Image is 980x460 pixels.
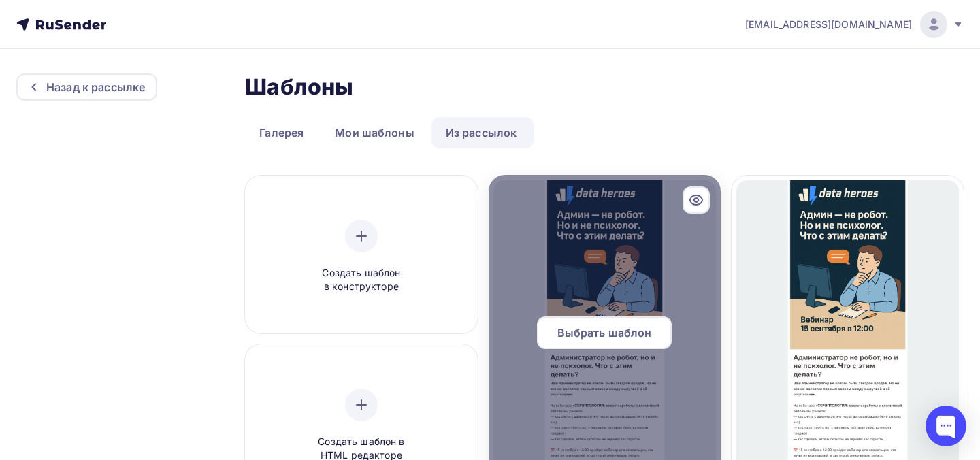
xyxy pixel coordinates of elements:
[431,117,532,148] a: Из рассылок
[46,79,145,95] div: Назад к рассылке
[321,117,429,148] a: Мои шаблоны
[297,266,426,294] span: Создать шаблон в конструкторе
[245,73,353,101] h2: Шаблоны
[557,325,652,341] span: Выбрать шаблон
[245,117,318,148] a: Галерея
[745,18,912,31] span: [EMAIL_ADDRESS][DOMAIN_NAME]
[745,11,964,38] a: [EMAIL_ADDRESS][DOMAIN_NAME]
